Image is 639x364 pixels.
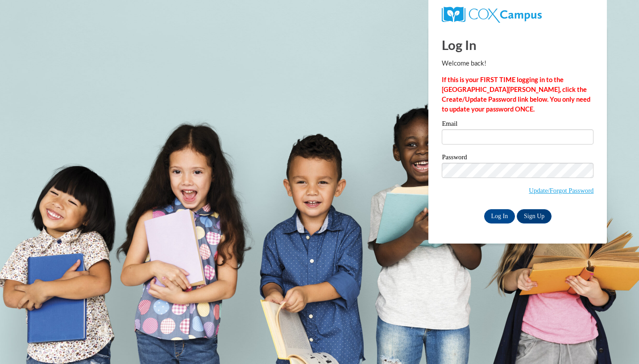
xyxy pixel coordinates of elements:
label: Email [442,120,593,129]
strong: If this is your FIRST TIME logging in to the [GEOGRAPHIC_DATA][PERSON_NAME], click the Create/Upd... [442,76,590,113]
p: Welcome back! [442,58,593,68]
label: Password [442,154,593,163]
a: Sign Up [517,209,552,223]
input: Log In [484,209,515,223]
h1: Log In [442,36,593,54]
a: Update/Forgot Password [529,187,593,194]
a: COX Campus [442,10,541,18]
img: COX Campus [442,7,541,23]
